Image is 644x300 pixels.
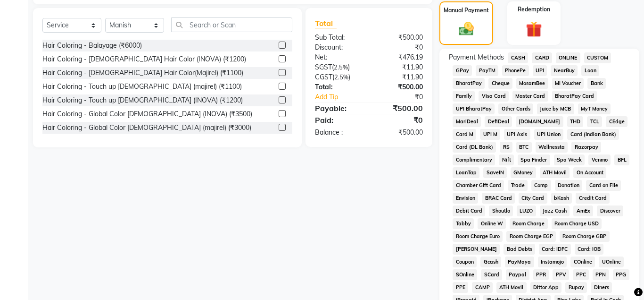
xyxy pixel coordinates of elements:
[553,269,569,280] span: PPV
[42,41,142,51] div: Hair Coloring - Balayage (₹6000)
[481,269,502,280] span: SCard
[552,91,597,102] span: BharatPay Card
[511,167,536,178] span: GMoney
[480,129,500,140] span: UPI M
[482,193,515,204] span: BRAC Card
[555,180,583,191] span: Donation
[453,218,474,229] span: Tabby
[518,5,550,14] label: Redemption
[506,231,556,242] span: Room Charge EGP
[453,129,476,140] span: Card M
[42,109,252,119] div: Hair Coloring - Global Color [DEMOGRAPHIC_DATA] (INOVA) (₹3500)
[551,65,578,76] span: NearBuy
[573,167,606,178] span: On Account
[308,52,369,62] div: Net:
[593,269,609,280] span: PPN
[537,103,574,114] span: Juice by MCB
[444,6,489,15] label: Manual Payment
[571,142,601,153] span: Razorpay
[453,180,504,191] span: Chamber Gift Card
[453,282,468,293] span: PPE
[614,154,629,165] span: BFL
[578,103,611,114] span: MyT Money
[453,244,500,255] span: [PERSON_NAME]
[567,129,619,140] span: Card (Indian Bank)
[483,167,507,178] span: SaveIN
[519,193,547,204] span: City Card
[489,206,513,216] span: Shoutlo
[369,103,430,114] div: ₹500.00
[308,72,369,82] div: ( )
[453,78,485,89] span: BharatPay
[581,65,599,76] span: Loan
[369,33,430,43] div: ₹500.00
[453,91,475,102] span: Family
[517,206,536,216] span: LUZO
[315,18,337,28] span: Total
[472,282,493,293] span: CAMP
[560,231,610,242] span: Room Charge GBP
[599,257,624,267] span: UOnline
[521,19,547,39] img: _gift.svg
[538,257,567,267] span: Instamojo
[499,154,514,165] span: Nift
[551,193,572,204] span: bKash
[575,244,604,255] span: Card: IOB
[369,52,430,62] div: ₹476.19
[171,17,292,32] input: Search or Scan
[315,63,332,71] span: SGST
[591,282,612,293] span: Diners
[518,154,550,165] span: Spa Finder
[570,257,595,267] span: COnline
[308,103,369,114] div: Payable:
[369,82,430,92] div: ₹500.00
[554,154,585,165] span: Spa Week
[606,116,627,127] span: CEdge
[552,218,602,229] span: Room Charge USD
[516,142,532,153] span: BTC
[485,116,512,127] span: DefiDeal
[505,257,534,267] span: PayMaya
[539,244,571,255] span: Card: IDFC
[369,128,430,137] div: ₹500.00
[573,269,589,280] span: PPC
[500,142,512,153] span: RS
[573,206,593,216] span: AmEx
[587,78,606,89] span: Bank
[479,91,509,102] span: Visa Card
[588,154,611,165] span: Venmo
[453,231,503,242] span: Room Charge Euro
[42,95,243,105] div: Hair Coloring - Touch up [DEMOGRAPHIC_DATA] (INOVA) (₹1200)
[533,65,547,76] span: UPI
[576,193,610,204] span: Credit Card
[512,91,548,102] span: Master Card
[510,218,548,229] span: Room Charge
[531,180,551,191] span: Comp
[508,52,528,63] span: CASH
[334,73,348,81] span: 2.5%
[453,103,495,114] span: UPI BharatPay
[308,82,369,92] div: Total:
[496,282,527,293] span: ATH Movil
[506,269,529,280] span: Paypal
[334,63,348,71] span: 2.5%
[453,257,477,267] span: Coupon
[449,52,504,62] span: Payment Methods
[308,62,369,72] div: ( )
[516,116,563,127] span: [DOMAIN_NAME]
[369,43,430,52] div: ₹0
[613,269,629,280] span: PPG
[587,116,602,127] span: TCL
[530,282,562,293] span: Dittor App
[453,193,478,204] span: Envision
[504,129,530,140] span: UPI Axis
[533,269,549,280] span: PPR
[453,167,479,178] span: LoanTap
[42,123,251,133] div: Hair Coloring - Global Color [DEMOGRAPHIC_DATA] (majirel) (₹3000)
[532,52,552,63] span: CARD
[315,73,332,81] span: CGST
[369,62,430,72] div: ₹11.90
[42,54,246,64] div: Hair Coloring - [DEMOGRAPHIC_DATA] Hair Color (INOVA) (₹1200)
[565,282,587,293] span: Rupay
[502,65,529,76] span: PhonePe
